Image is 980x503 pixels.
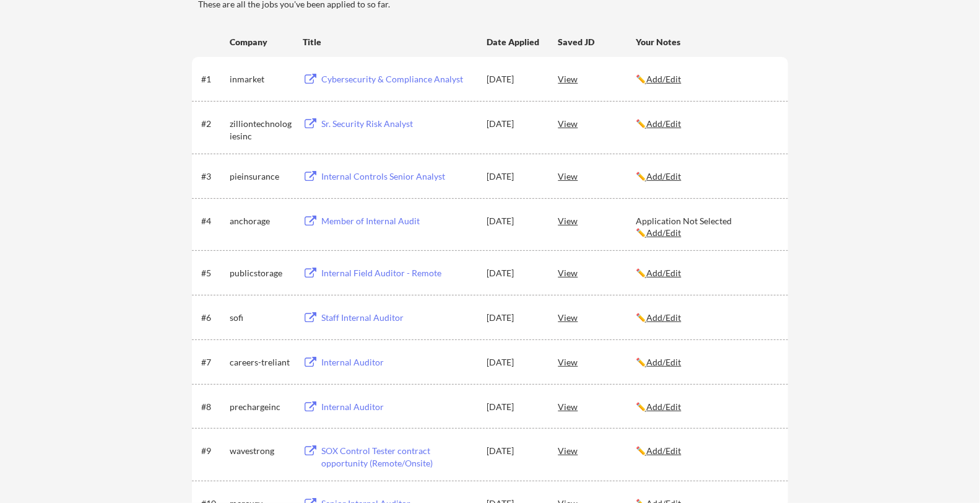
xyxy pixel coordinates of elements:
div: ✏️ [636,401,777,413]
div: Your Notes [636,36,777,48]
div: View [558,68,636,90]
div: Staff Internal Auditor [321,312,475,324]
div: Internal Field Auditor - Remote [321,267,475,279]
div: View [558,306,636,328]
div: ✏️ [636,267,777,279]
div: #5 [201,267,225,279]
div: #6 [201,312,225,324]
u: Add/Edit [646,227,681,238]
div: [DATE] [487,401,541,413]
div: publicstorage [230,267,292,279]
div: ✏️ [636,170,777,183]
u: Add/Edit [646,268,681,278]
div: Company [230,36,292,48]
u: Add/Edit [646,171,681,182]
div: Title [303,36,475,48]
div: [DATE] [487,356,541,369]
div: SOX Control Tester contract opportunity (Remote/Onsite) [321,445,475,469]
div: zilliontechnologiesinc [230,118,292,142]
div: #8 [201,401,225,413]
div: pieinsurance [230,170,292,183]
div: [DATE] [487,445,541,457]
div: inmarket [230,73,292,85]
div: [DATE] [487,118,541,130]
div: Cybersecurity & Compliance Analyst [321,73,475,85]
div: prechargeinc [230,401,292,413]
div: Internal Auditor [321,356,475,369]
u: Add/Edit [646,357,681,367]
div: [DATE] [487,170,541,183]
div: View [558,395,636,418]
div: Date Applied [487,36,541,48]
div: #9 [201,445,225,457]
div: [DATE] [487,73,541,85]
div: ✏️ [636,356,777,369]
div: View [558,439,636,461]
u: Add/Edit [646,118,681,129]
div: sofi [230,312,292,324]
div: wavestrong [230,445,292,457]
div: [DATE] [487,312,541,324]
div: careers-treliant [230,356,292,369]
div: anchorage [230,215,292,227]
div: View [558,261,636,284]
div: ✏️ [636,312,777,324]
div: ✏️ [636,445,777,457]
div: View [558,112,636,134]
div: #7 [201,356,225,369]
div: ✏️ [636,118,777,130]
div: [DATE] [487,215,541,227]
div: #3 [201,170,225,183]
div: [DATE] [487,267,541,279]
div: View [558,165,636,187]
div: Saved JD [558,30,636,53]
div: Application Not Selected ✏️ [636,215,777,239]
u: Add/Edit [646,401,681,412]
div: #2 [201,118,225,130]
div: Sr. Security Risk Analyst [321,118,475,130]
u: Add/Edit [646,312,681,323]
div: ✏️ [636,73,777,85]
u: Add/Edit [646,445,681,456]
div: View [558,209,636,232]
u: Add/Edit [646,74,681,84]
div: Member of Internal Audit [321,215,475,227]
div: #4 [201,215,225,227]
div: Internal Controls Senior Analyst [321,170,475,183]
div: View [558,351,636,373]
div: #1 [201,73,225,85]
div: Internal Auditor [321,401,475,413]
